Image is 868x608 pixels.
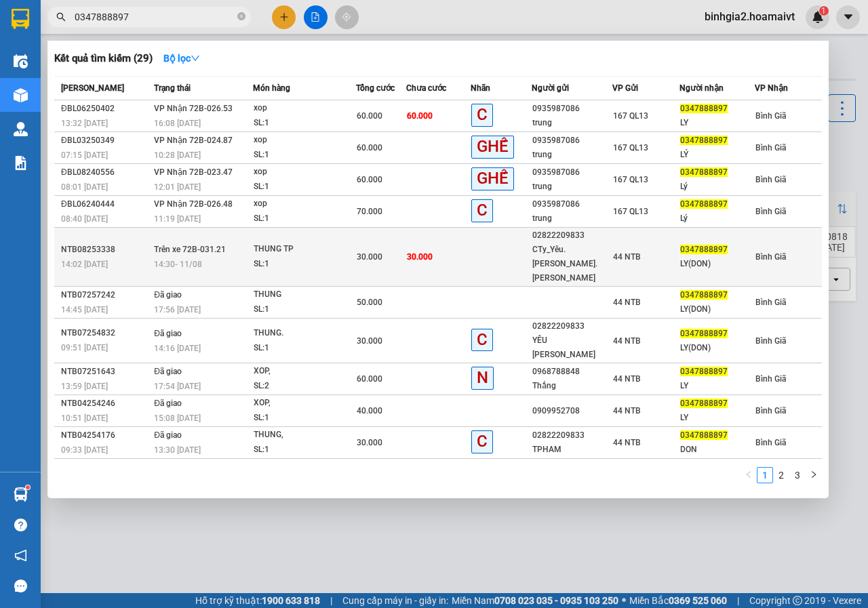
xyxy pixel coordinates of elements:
[532,197,612,211] div: 0935987086
[254,302,355,317] div: SL: 1
[61,214,108,224] span: 08:40 [DATE]
[154,214,201,224] span: 11:19 [DATE]
[471,367,494,389] span: N
[154,150,201,160] span: 10:28 [DATE]
[14,54,28,68] img: warehouse-icon
[532,83,569,93] span: Người gửi
[191,54,200,63] span: down
[532,319,612,333] div: 02822209833
[757,468,772,483] a: 1
[680,245,728,254] span: 0347888897
[254,148,355,163] div: SL: 1
[407,111,433,121] span: 60.000
[254,101,355,116] div: xop
[154,260,202,269] span: 14:30 - 11/08
[613,438,641,447] span: 44 NTB
[254,165,355,180] div: xop
[613,111,648,121] span: 167 QL13
[680,257,755,271] div: LY(DON)
[154,430,182,440] span: Đã giao
[12,9,29,29] img: logo-vxr
[254,379,355,394] div: SL: 2
[154,83,191,93] span: Trạng thái
[613,298,641,307] span: 44 NTB
[532,243,612,285] div: CTy_Yêu.[PERSON_NAME].[PERSON_NAME]
[680,104,728,113] span: 0347888897
[253,83,290,93] span: Món hàng
[154,305,201,315] span: 17:56 [DATE]
[254,180,355,195] div: SL: 1
[532,180,612,194] div: trung
[680,180,755,194] div: Lý
[254,197,355,211] div: xop
[61,243,150,257] div: NTB08253338
[14,88,28,102] img: warehouse-icon
[153,47,211,69] button: Bộ lọcdown
[680,302,755,317] div: LY(DON)
[254,116,355,131] div: SL: 1
[61,182,108,192] span: 08:01 [DATE]
[755,83,788,93] span: VP Nhận
[680,379,755,393] div: LY
[357,438,382,447] span: 30.000
[471,329,493,351] span: C
[254,257,355,272] div: SL: 1
[810,470,818,479] span: right
[154,445,201,455] span: 13:30 [DATE]
[532,443,612,457] div: TPHAM
[613,374,641,384] span: 44 NTB
[154,344,201,353] span: 14:16 [DATE]
[61,445,108,455] span: 09:33 [DATE]
[806,467,822,483] button: right
[254,443,355,458] div: SL: 1
[61,197,150,211] div: ĐBL06240444
[755,336,786,346] span: Bình Giã
[357,143,382,153] span: 60.000
[755,175,786,184] span: Bình Giã
[237,11,245,24] span: close-circle
[471,199,493,222] span: C
[680,341,755,355] div: LY(DON)
[613,207,648,216] span: 167 QL13
[532,333,612,362] div: YÊU [PERSON_NAME]
[26,485,30,489] sup: 1
[471,167,514,190] span: GHẾ
[14,519,27,531] span: question-circle
[680,367,728,376] span: 0347888897
[14,156,28,170] img: solution-icon
[755,111,786,121] span: Bình Giã
[755,143,786,153] span: Bình Giã
[745,470,753,479] span: left
[790,468,805,483] a: 3
[407,252,433,262] span: 30.000
[532,148,612,162] div: trung
[254,428,355,443] div: THUNG,
[532,165,612,180] div: 0935987086
[755,438,786,447] span: Bình Giã
[532,428,612,443] div: 02822209833
[254,411,355,426] div: SL: 1
[61,305,108,315] span: 14:45 [DATE]
[61,165,150,180] div: ĐBL08240556
[357,111,382,121] span: 60.000
[471,83,490,93] span: Nhãn
[254,396,355,411] div: XOP,
[680,443,755,457] div: DON
[357,207,382,216] span: 70.000
[532,379,612,393] div: Thắng
[741,467,757,483] li: Previous Page
[679,83,724,93] span: Người nhận
[532,116,612,130] div: trung
[154,182,201,192] span: 12:01 [DATE]
[357,374,382,384] span: 60.000
[61,134,150,148] div: ĐBL03250349
[773,467,789,483] li: 2
[680,199,728,209] span: 0347888897
[755,207,786,216] span: Bình Giã
[61,413,108,423] span: 10:51 [DATE]
[14,122,28,136] img: warehouse-icon
[680,329,728,338] span: 0347888897
[61,260,108,269] span: 14:02 [DATE]
[680,430,728,440] span: 0347888897
[61,428,150,443] div: NTB04254176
